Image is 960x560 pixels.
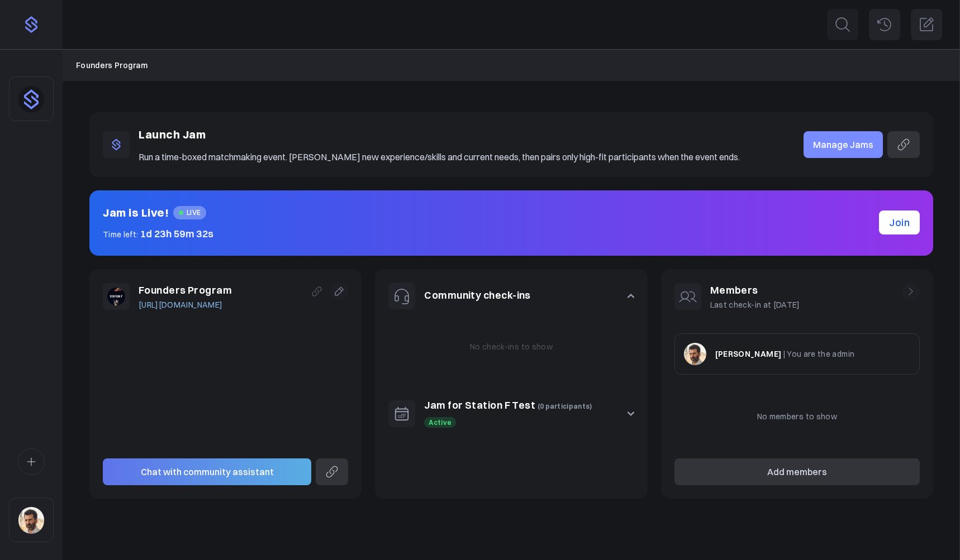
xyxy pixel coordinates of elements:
span: Active [424,417,456,428]
a: [URL][DOMAIN_NAME] [139,299,232,311]
h1: Founders Program [139,283,232,299]
p: Run a time-boxed matchmaking event. [PERSON_NAME] new experience/skills and current needs, then p... [139,150,740,164]
span: No members to show [757,411,837,422]
span: | You are the admin [783,349,855,359]
img: purple-logo-18f04229334c5639164ff563510a1dba46e1211543e89c7069427642f6c28bac.png [22,16,40,33]
button: Chat with community assistant [103,458,311,485]
p: Launch Jam [139,126,740,143]
h1: Members [710,283,800,299]
nav: Breadcrumb [76,59,947,71]
a: Join [879,210,920,234]
img: dhnou9yomun9587rl8johsq6w6vr [18,86,44,113]
button: Add members [674,458,920,485]
button: Community check-ins [375,269,647,323]
p: No check-ins to show [470,341,553,353]
img: stationf.co [107,288,125,305]
span: LIVE [173,206,206,219]
a: Jam for Station F Test [424,399,535,411]
span: 1d 23h 59m 32s [140,227,214,240]
a: Community check-ins [424,289,531,301]
span: [PERSON_NAME] [715,349,782,359]
img: sqr4epb0z8e5jm577i6jxqftq3ng [684,343,706,365]
img: sqr4epb0z8e5jm577i6jxqftq3ng [18,507,44,534]
button: Jam for Station F Test (0 participants) Active [375,384,647,443]
a: Manage Jams [804,131,883,158]
h2: Jam is Live! [103,204,169,222]
span: (0 participants) [538,402,592,410]
a: Founders Program [76,59,148,71]
span: Time left: [103,229,139,240]
p: Last check-in at [DATE] [710,299,800,311]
